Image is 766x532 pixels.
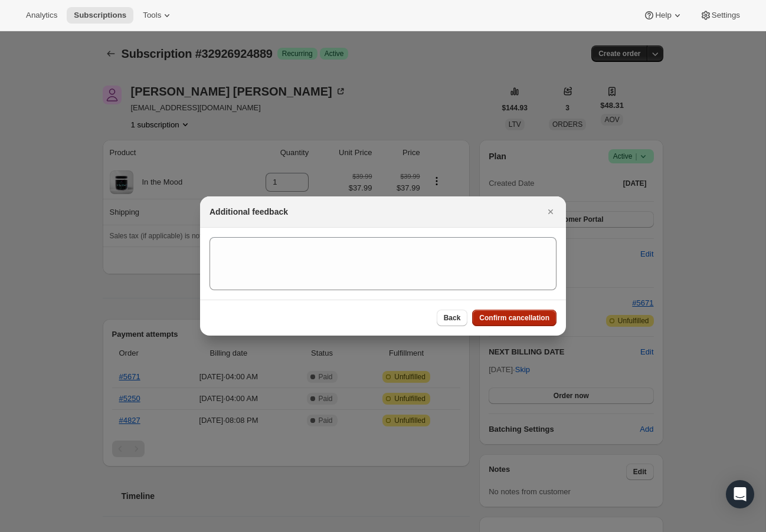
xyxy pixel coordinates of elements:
button: Settings [693,7,747,24]
div: Open Intercom Messenger [726,480,754,508]
button: Help [636,7,690,24]
span: Help [655,11,671,20]
button: Back [437,310,468,326]
button: Subscriptions [67,7,133,24]
span: Analytics [26,11,57,20]
button: Analytics [19,7,64,24]
h2: Additional feedback [209,206,288,218]
span: Back [444,313,461,323]
span: Confirm cancellation [479,313,549,323]
span: Tools [143,11,161,20]
button: Close [542,203,559,220]
span: Subscriptions [74,11,126,20]
span: Settings [712,11,740,20]
button: Tools [136,7,180,24]
button: Confirm cancellation [472,310,557,326]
